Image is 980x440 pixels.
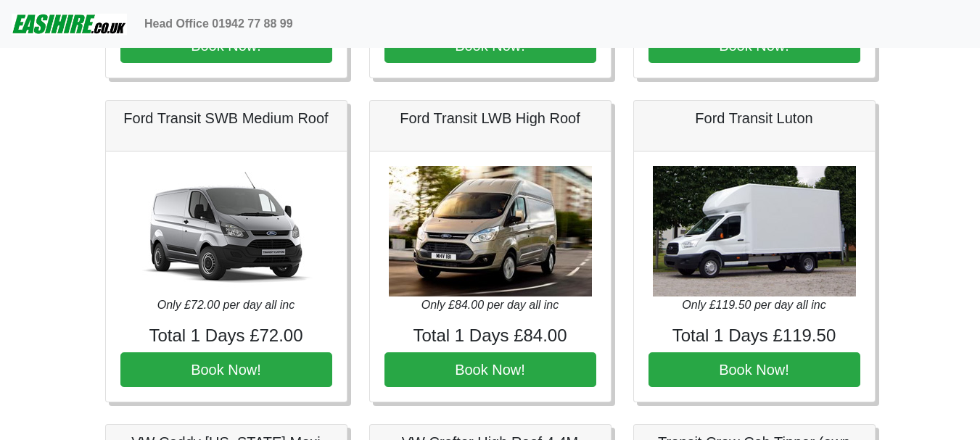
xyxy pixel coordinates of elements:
[384,109,596,127] h5: Ford Transit LWB High Roof
[421,299,559,311] i: Only £84.00 per day all inc
[389,166,592,296] img: Ford Transit LWB High Roof
[648,325,860,346] h4: Total 1 Days £119.50
[648,352,860,387] button: Book Now!
[120,325,332,346] h4: Total 1 Days £72.00
[157,299,295,311] i: Only £72.00 per day all inc
[120,352,332,387] button: Book Now!
[682,299,825,311] i: Only £119.50 per day all inc
[125,166,328,296] img: Ford Transit SWB Medium Roof
[120,109,332,127] h5: Ford Transit SWB Medium Roof
[384,352,596,387] button: Book Now!
[384,325,596,346] h4: Total 1 Days £84.00
[653,166,856,296] img: Ford Transit Luton
[12,9,127,38] img: easihire_logo_small.png
[144,17,293,30] b: Head Office 01942 77 88 99
[648,109,860,127] h5: Ford Transit Luton
[139,9,299,38] a: Head Office 01942 77 88 99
